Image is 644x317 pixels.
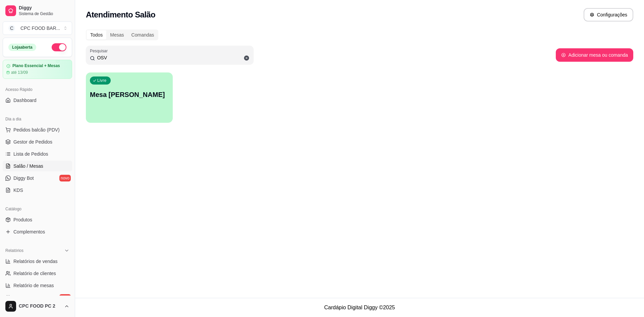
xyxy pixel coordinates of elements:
span: Diggy [19,5,69,11]
article: Plano Essencial + Mesas [12,63,60,68]
a: Dashboard [3,95,72,106]
button: Select a team [3,21,72,35]
a: Relatório de mesas [3,280,72,291]
h2: Atendimento Salão [86,9,155,20]
span: Relatório de clientes [13,270,56,277]
span: C [8,25,15,32]
div: Todos [87,30,106,40]
span: Dashboard [13,97,37,104]
a: Complementos [3,226,72,237]
div: Mesas [106,30,127,40]
p: Mesa [PERSON_NAME] [90,90,169,99]
span: Salão / Mesas [13,163,43,169]
button: Pedidos balcão (PDV) [3,124,72,135]
p: Livre [97,78,107,83]
span: Pedidos balcão (PDV) [13,126,60,133]
span: Relatório de mesas [13,282,54,289]
div: Catálogo [3,204,72,214]
input: Pesquisar [95,54,250,61]
a: Relatório de clientes [3,268,72,279]
a: Relatório de fidelidadenovo [3,292,72,303]
button: Adicionar mesa ou comanda [556,48,633,62]
button: Configurações [584,8,633,21]
div: Loja aberta [8,44,36,51]
article: até 13/09 [11,70,28,75]
button: CPC FOOD PC 2 [3,298,72,314]
button: Alterar Status [52,43,66,51]
span: KDS [13,187,23,194]
span: Relatório de fidelidade [13,294,60,301]
a: Plano Essencial + Mesasaté 13/09 [3,60,72,79]
span: Sistema de Gestão [19,11,69,16]
span: Lista de Pedidos [13,151,48,157]
div: Comandas [128,30,158,40]
span: Diggy Bot [13,175,34,181]
a: Lista de Pedidos [3,149,72,159]
div: Acesso Rápido [3,84,72,95]
a: Produtos [3,214,72,225]
span: Gestor de Pedidos [13,139,52,145]
div: Dia a dia [3,114,72,124]
a: Gestor de Pedidos [3,137,72,147]
span: Produtos [13,216,32,223]
span: Relatórios [5,248,23,253]
span: CPC FOOD PC 2 [19,303,61,309]
a: KDS [3,185,72,196]
span: Complementos [13,228,45,235]
a: DiggySistema de Gestão [3,3,72,19]
a: Diggy Botnovo [3,173,72,183]
a: Salão / Mesas [3,161,72,171]
footer: Cardápio Digital Diggy © 2025 [75,298,644,317]
button: LivreMesa [PERSON_NAME] [86,72,173,123]
label: Pesquisar [90,48,110,54]
div: CPC FOOD BAR ... [20,25,60,32]
span: Relatórios de vendas [13,258,58,265]
a: Relatórios de vendas [3,256,72,267]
